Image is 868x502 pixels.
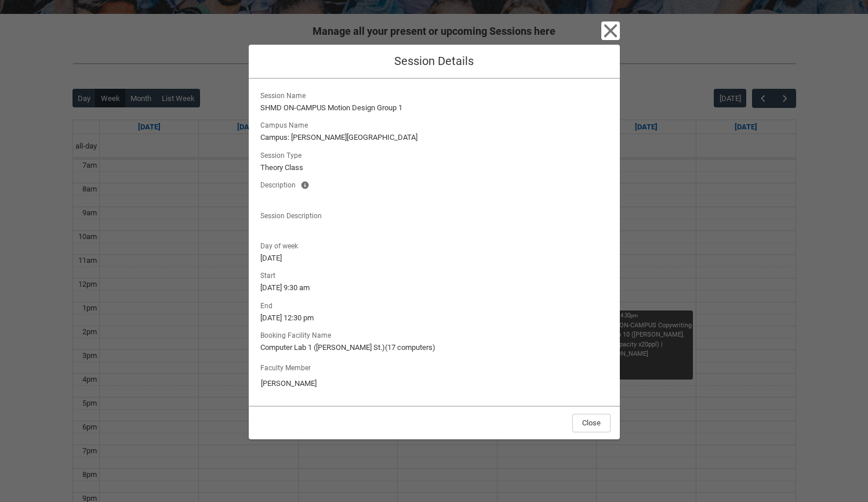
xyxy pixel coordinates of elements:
span: Session Details [394,54,474,68]
button: Close [601,21,620,40]
span: Session Name [260,88,310,101]
span: Campus Name [260,118,313,131]
span: Description [260,178,300,190]
span: Booking Facility Name [260,328,336,341]
label: Faculty Member [260,360,315,373]
lightning-formatted-text: Theory Class [260,162,608,174]
button: Close [572,414,611,432]
span: Session Type [260,148,306,161]
lightning-formatted-text: Computer Lab 1 ([PERSON_NAME] St.)(17 computers) [260,342,608,353]
lightning-formatted-text: [DATE] [260,252,608,264]
lightning-formatted-text: Campus: [PERSON_NAME][GEOGRAPHIC_DATA] [260,132,608,143]
lightning-formatted-text: [DATE] 12:30 pm [260,312,608,324]
span: End [260,298,277,311]
lightning-formatted-text: [DATE] 9:30 am [260,282,608,294]
lightning-formatted-text: SHMD ON-CAMPUS Motion Design Group 1 [260,102,608,114]
span: Start [260,268,280,281]
span: Session Description [260,208,326,221]
span: Day of week [260,239,303,251]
